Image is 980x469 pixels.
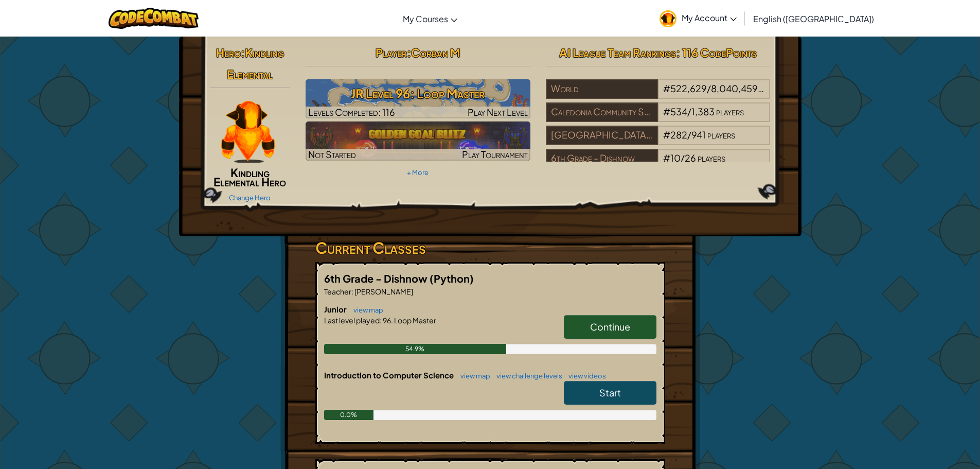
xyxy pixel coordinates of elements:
div: World [546,79,658,99]
a: view map [455,372,490,380]
span: 96. [382,316,393,325]
span: Player [376,45,407,60]
img: avatar [660,10,676,27]
span: # [663,82,670,94]
span: My Account [682,12,737,23]
h3: JR Level 96: Loop Master [306,82,530,105]
span: 26 [685,152,696,164]
a: view map [348,306,383,314]
span: English ([GEOGRAPHIC_DATA]) [753,13,874,24]
div: Caledonia Community Schools [546,102,658,122]
img: JR Level 96: Loop Master [306,79,530,118]
span: : [241,45,245,60]
img: CodeCombat logo [109,8,199,29]
a: My Account [654,2,742,34]
a: English ([GEOGRAPHIC_DATA]) [748,5,879,32]
a: Play Next Level [306,79,530,118]
img: Golden Goal [306,121,530,161]
a: Caledonia Community Schools#534/1,383players [546,112,771,124]
span: Play Tournament [462,148,528,160]
span: Last level played [324,316,380,325]
a: World#522,629/8,040,459players [546,89,771,101]
div: [GEOGRAPHIC_DATA][PERSON_NAME] [546,126,658,145]
span: [PERSON_NAME] [353,287,413,296]
span: # [663,106,670,117]
span: 1,383 [691,106,715,117]
span: 6th Grade - Dishnow [324,272,430,285]
span: : [380,316,382,325]
a: My Courses [398,5,462,32]
span: 10 [670,152,681,164]
a: 6th Grade - Dishnow#10/26players [546,159,771,170]
span: Teacher [324,287,351,296]
span: : [407,45,411,60]
span: players [716,106,744,117]
span: My Courses [403,13,448,24]
span: / [681,152,685,164]
span: : [351,287,353,296]
h3: Current Classes [315,236,665,259]
span: Start [599,387,621,398]
span: Not Started [308,148,356,160]
span: Junior [324,304,348,314]
span: Loop Master [393,316,436,325]
span: 8,040,459 [711,82,764,94]
span: Kindling Elemental Hero [213,165,286,189]
span: Kindling Elemental [227,45,284,81]
span: Hero [216,45,241,60]
span: # [663,152,670,164]
span: 941 [691,129,706,141]
div: 0.0% [324,410,374,420]
span: : 116 CodePoints [676,45,757,60]
span: Play Next Level [468,106,528,118]
span: Introduction to Computer Science [324,370,455,380]
span: Levels Completed: 116 [308,106,395,118]
a: view challenge levels [491,372,562,380]
a: Change Hero [229,194,271,202]
a: [GEOGRAPHIC_DATA][PERSON_NAME]#282/941players [546,135,771,147]
a: view videos [563,372,606,380]
span: # [663,129,670,141]
a: + More [407,168,429,177]
span: / [687,129,691,141]
span: Corban M [411,45,460,60]
div: 54.9% [324,344,507,354]
span: 534 [670,106,687,117]
span: / [687,106,691,117]
span: players [698,152,725,164]
span: AI League Team Rankings [559,45,676,60]
img: KindlingElementalPaperDoll.png [221,101,275,163]
span: 522,629 [670,82,707,94]
span: / [707,82,711,94]
div: 6th Grade - Dishnow [546,149,658,168]
span: (Python) [430,272,474,285]
span: players [707,129,735,141]
span: Continue [590,321,630,333]
span: 282 [670,129,687,141]
a: Not StartedPlay Tournament [306,121,530,161]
